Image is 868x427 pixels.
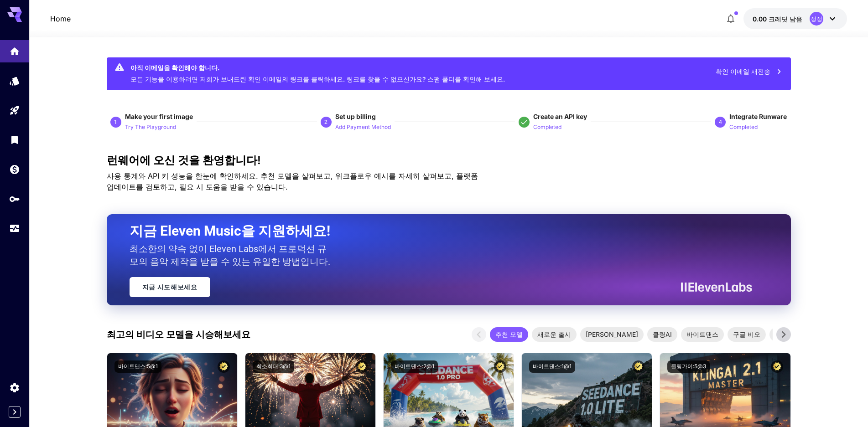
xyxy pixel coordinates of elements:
div: 용법 [9,223,20,234]
button: 바이트댄스:5@1 [114,360,161,373]
a: Home [50,13,71,24]
button: 클링가이:5@3 [667,360,710,373]
font: 추천 모델 [495,330,523,338]
span: Integrate Runware [729,113,787,120]
font: 확인 이메일 재전송 [716,67,770,75]
div: 구글 비오 [728,327,766,342]
button: Completed [533,121,561,132]
button: Completed [729,121,758,132]
div: API 키 [9,193,20,205]
font: 런웨어에 오신 것을 환영합니다! [107,154,261,167]
div: 클링AI [647,327,677,342]
button: 확인 이메일 재전송 [711,62,787,81]
nav: 빵가루 [50,13,71,24]
font: 사용 통계와 API 키 성능을 한눈에 확인하세요. 추천 모델을 살펴보고, 워크플로우 예시를 자세히 살펴보고, 플랫폼 업데이트를 검토하고, 필요 시 도움을 받을 수 있습니다. [107,171,478,191]
span: Create an API key [533,113,587,120]
div: [PERSON_NAME] [580,327,644,342]
p: 4 [719,118,722,126]
font: [PERSON_NAME] [586,330,638,338]
p: 1 [114,118,117,126]
font: 클링AI [653,330,672,338]
div: 모델 [9,75,20,87]
div: 새로운 출시 [532,327,577,342]
font: 지금 Eleven Music을 지원하세요! [130,223,330,239]
font: 정정 [811,15,822,22]
button: 0.00달러정정 [743,8,847,29]
div: 도서관 [9,134,20,145]
p: Completed [729,123,758,132]
button: 인증 모델 – 최고의 성능을 위해 검증되었으며 상업용 라이선스가 포함되어 있습니다. [218,360,230,373]
button: Expand sidebar [9,406,21,418]
div: 0.00달러 [753,14,802,24]
p: Add Payment Method [335,123,391,132]
button: 인증 모델 – 최고의 성능을 위해 검증되었으며 상업용 라이선스가 포함되어 있습니다. [632,360,645,373]
button: Add Payment Method [335,121,391,132]
div: 집 [9,46,20,57]
div: 운동장 [9,105,20,116]
p: Completed [533,123,561,132]
button: 인증 모델 – 최고의 성능을 위해 검증되었으며 상업용 라이선스가 포함되어 있습니다. [356,360,368,373]
font: 최고의 비디오 모델을 시승해보세요 [107,329,250,340]
font: 최소최대:3@1 [256,363,291,370]
p: Try The Playground [125,123,176,132]
button: 바이트댄스:1@1 [529,360,575,373]
font: 모든 기능을 이용하려면 저희가 보내드린 확인 이메일의 링크를 클릭하세요. 링크를 찾을 수 없으신가요? 스팸 폴더를 확인해 보세요. [130,75,505,83]
font: 지금 시도해보세요 [142,283,198,291]
font: 바이트댄스 [686,330,718,338]
font: 구글 비오 [733,330,760,338]
div: 설정 [9,382,20,393]
div: 지갑 [9,164,20,175]
span: Make your first image [125,113,193,120]
button: 바이트댄스:2@1 [391,360,438,373]
button: 최소최대:3@1 [253,360,294,373]
span: Set up billing [335,113,376,120]
div: 추천 모델 [490,327,528,342]
font: 클링가이:5@3 [671,363,706,370]
font: 새로운 출시 [537,330,571,338]
font: 아직 이메일을 확인해야 합니다. [130,64,220,72]
div: 바이트댄스 [681,327,724,342]
p: 2 [324,118,327,126]
font: 바이트댄스:5@1 [118,363,158,370]
font: 0.00 [753,15,767,23]
font: 바이트댄스:2@1 [395,363,434,370]
button: 인증 모델 – 최고의 성능을 위해 검증되었으며 상업용 라이선스가 포함되어 있습니다. [771,360,783,373]
font: 최소한의 약속 없이 Eleven Labs에서 프로덕션 규모의 음악 제작을 받을 수 있는 유일한 방법입니다. [130,243,330,267]
font: 바이트댄스:1@1 [533,363,572,370]
font: 크레딧 남음 [769,15,802,23]
button: 인증 모델 – 최고의 성능을 위해 검증되었으며 상업용 라이선스가 포함되어 있습니다. [494,360,506,373]
button: Try The Playground [125,121,176,132]
a: 지금 시도해보세요 [130,277,210,297]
